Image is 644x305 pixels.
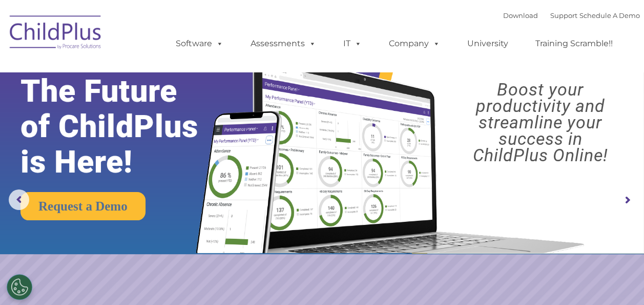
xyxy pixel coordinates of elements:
span: Last name [142,68,174,75]
font: | [503,11,640,20]
a: University [457,33,518,54]
rs-layer: The Future of ChildPlus is Here! [20,73,226,180]
rs-layer: Boost your productivity and streamline your success in ChildPlus Online! [445,81,636,163]
a: Training Scramble!! [525,33,623,54]
a: Schedule A Demo [579,11,640,20]
a: Support [550,11,577,20]
a: Download [503,11,538,20]
a: Software [165,33,234,54]
span: Phone number [142,110,186,118]
img: ChildPlus by Procare Solutions [5,8,107,60]
a: IT [333,33,372,54]
button: Cookies Settings [7,274,32,300]
a: Request a Demo [20,192,146,220]
a: Company [379,33,450,54]
a: Assessments [240,33,326,54]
